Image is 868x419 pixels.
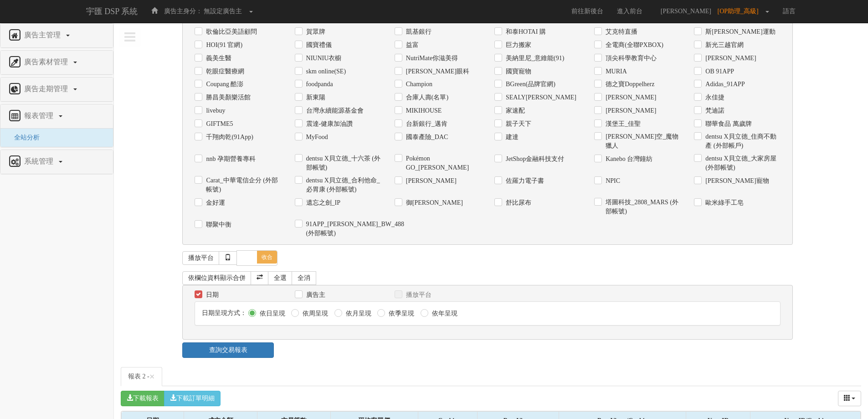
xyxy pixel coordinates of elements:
label: 國寶禮儀 [304,41,332,50]
label: 親子天下 [503,119,531,129]
label: [PERSON_NAME] [603,106,656,115]
label: 新東陽 [304,93,325,102]
a: 廣告走期管理 [7,82,106,97]
label: 艾克特直播 [603,27,637,36]
label: 依日呈現 [257,309,285,318]
label: HOI(91 官網) [204,41,242,50]
label: 台新銀行_邁肯 [404,119,447,129]
label: 日期 [204,290,219,300]
label: GIFTME5 [204,119,233,129]
button: columns [838,391,862,406]
span: 日期呈現方式： [202,310,247,316]
label: 賀眾牌 [304,27,325,36]
a: 查詢交易報表 [182,342,274,358]
span: 無設定廣告主 [204,8,242,15]
label: 和泰HOTAI 購 [503,27,546,36]
label: 舒比尿布 [503,198,531,207]
label: 合庫人壽(名單) [404,93,448,102]
label: 聯華食品 萬歲牌 [703,119,752,129]
label: 斯[PERSON_NAME]運動 [703,27,775,36]
span: 廣告走期管理 [22,85,72,93]
span: [OP助理_高級] [718,8,763,15]
a: 報表管理 [7,109,106,124]
label: MIKIHOUSE [404,106,442,115]
label: 播放平台 [404,290,431,300]
label: 勝昌美顏樂活館 [204,93,251,102]
a: 報表 2 - [121,367,162,386]
label: 依季呈現 [386,309,414,318]
label: 台灣永續能源基金會 [304,106,364,115]
label: 德之寶Doppelherz [603,80,654,89]
label: 凱基銀行 [404,27,431,36]
label: BGreen(品牌官網) [503,80,555,89]
label: 震達-健康加油讚 [304,119,353,129]
label: dentsu X貝立德_合利他命_必胃康 (外部帳號) [304,176,381,194]
label: 美納里尼_意維能(91) [503,54,564,63]
label: NutriMate你滋美得 [404,54,458,63]
label: 千翔肉乾(91App) [204,133,253,142]
label: [PERSON_NAME] [603,93,656,102]
label: Carat_中華電信企分 (外部帳號) [204,176,281,194]
label: SEALY[PERSON_NAME] [503,93,576,102]
label: 巨力搬家 [503,41,531,50]
label: 梵迪諾 [703,106,724,115]
label: 乾眼症醫療網 [204,67,244,76]
label: foodpanda [304,80,333,89]
label: nnb 孕期營養專科 [204,155,256,164]
label: [PERSON_NAME]眼科 [404,67,469,76]
span: 報表管理 [22,112,58,119]
label: 依年呈現 [430,309,457,318]
label: 家速配 [503,106,525,115]
span: 廣告素材管理 [22,58,72,66]
label: 金好運 [204,198,225,207]
label: 建達 [503,133,519,142]
label: livebuy [204,106,225,115]
button: Close [149,372,155,382]
label: [PERSON_NAME]寵物 [703,176,769,186]
label: 全電商(全聯PXBOX) [603,41,663,50]
button: 下載訂單明細 [164,391,221,406]
button: 下載報表 [121,391,164,406]
label: Pokémon GO_[PERSON_NAME] [404,154,481,172]
label: 91APP_[PERSON_NAME]_BW_488 (外部帳號) [304,220,381,238]
label: 歌倫比亞美語顧問 [204,27,257,36]
label: 塔圖科技_2808_MARS (外部帳號) [603,198,680,216]
label: dentsu X貝立德_大家房屋 (外部帳號) [703,154,780,172]
label: 依周呈現 [300,309,328,318]
a: 廣告主管理 [7,28,106,43]
label: MURIA [603,67,627,76]
label: 新光三越官網 [703,41,744,50]
div: Columns [838,391,862,406]
label: 永佳捷 [703,93,724,102]
label: 廣告主 [304,290,325,300]
span: × [149,371,155,382]
label: dentsu X貝立德_十六茶 (外部帳號) [304,154,381,172]
label: dentsu X貝立德_住商不動產 (外部帳戶) [703,132,780,150]
label: 國寶寵物 [503,67,531,76]
label: 歐米綠手工皂 [703,198,744,207]
label: NIUNIU衣櫥 [304,54,342,63]
label: NPIC [603,176,620,186]
label: 國泰產險_DAC [404,133,448,142]
label: 頂尖科學教育中心 [603,54,657,63]
label: 遺忘之劍_IP [304,198,340,207]
label: Coupang 酷澎 [204,80,243,89]
label: OB 91APP [703,67,734,76]
a: 全消 [292,271,316,285]
span: [PERSON_NAME] [656,8,716,15]
span: 廣告主身分： [164,8,202,15]
a: 全選 [268,271,293,285]
label: MyFood [304,133,328,142]
label: 依月呈現 [344,309,371,318]
label: 佐羅力電子書 [503,176,544,186]
label: JetShop金融科技支付 [503,155,564,164]
span: 收合 [257,251,277,264]
label: [PERSON_NAME]空_魔物獵人 [603,132,680,150]
label: [PERSON_NAME] [404,176,457,186]
a: 全站分析 [7,134,40,141]
span: 廣告主管理 [22,31,65,39]
a: 廣告素材管理 [7,55,106,70]
label: 聯聚中衡 [204,220,231,229]
label: Kanebo 台灣鐘紡 [603,155,652,164]
label: 御[PERSON_NAME] [404,198,463,207]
